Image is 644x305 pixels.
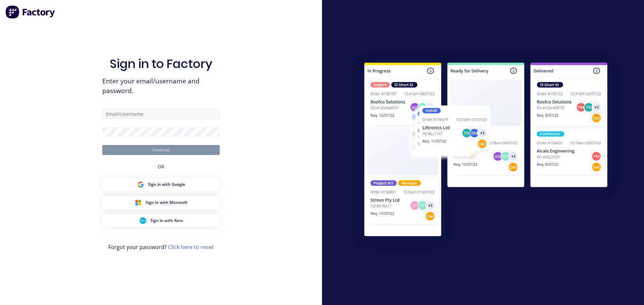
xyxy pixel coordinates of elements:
[140,217,146,224] img: Xero Sign in
[102,76,220,96] span: Enter your email/username and password.
[102,178,220,191] button: Google Sign inSign in with Google
[158,155,164,178] div: OR
[148,181,185,187] span: Sign in with Google
[108,243,214,251] span: Forgot your password?
[102,145,220,155] button: Continue
[168,243,214,251] a: Click here to reset
[135,199,142,206] img: Microsoft Sign in
[5,5,56,19] img: Factory
[146,200,187,206] span: Sign in with Microsoft
[110,57,212,71] h1: Sign in to Factory
[102,214,220,227] button: Xero Sign inSign in with Xero
[137,181,144,188] img: Google Sign in
[150,218,183,224] span: Sign in with Xero
[102,196,220,209] button: Microsoft Sign inSign in with Microsoft
[102,109,220,119] input: Email/Username
[350,49,622,252] img: Sign in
